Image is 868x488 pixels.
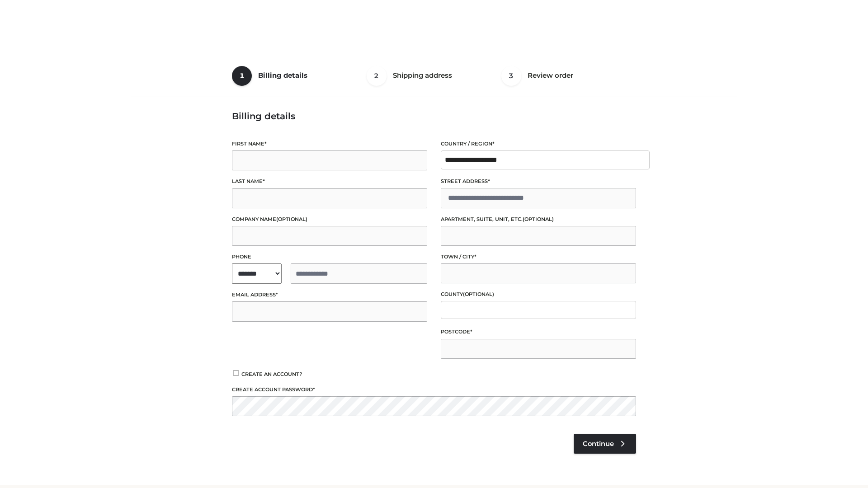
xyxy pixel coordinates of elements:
a: Continue [574,434,636,454]
span: Review order [528,71,573,80]
span: Continue [583,440,614,448]
input: Create an account? [232,370,240,376]
span: (optional) [463,291,494,297]
label: Apartment, suite, unit, etc. [441,215,636,224]
label: Street address [441,177,636,186]
label: Email address [232,291,427,299]
span: Create an account? [241,371,302,377]
span: Shipping address [393,71,452,80]
label: Postcode [441,328,636,336]
label: Country / Region [441,140,636,148]
label: Town / City [441,253,636,261]
span: (optional) [276,216,307,222]
label: Create account password [232,385,636,394]
span: 2 [367,66,387,86]
label: Phone [232,253,427,261]
span: 1 [232,66,252,86]
label: Company name [232,215,427,224]
span: 3 [501,66,521,86]
label: County [441,290,636,299]
label: Last name [232,177,427,186]
span: Billing details [258,71,307,80]
h3: Billing details [232,111,636,122]
label: First name [232,140,427,148]
span: (optional) [523,216,554,222]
